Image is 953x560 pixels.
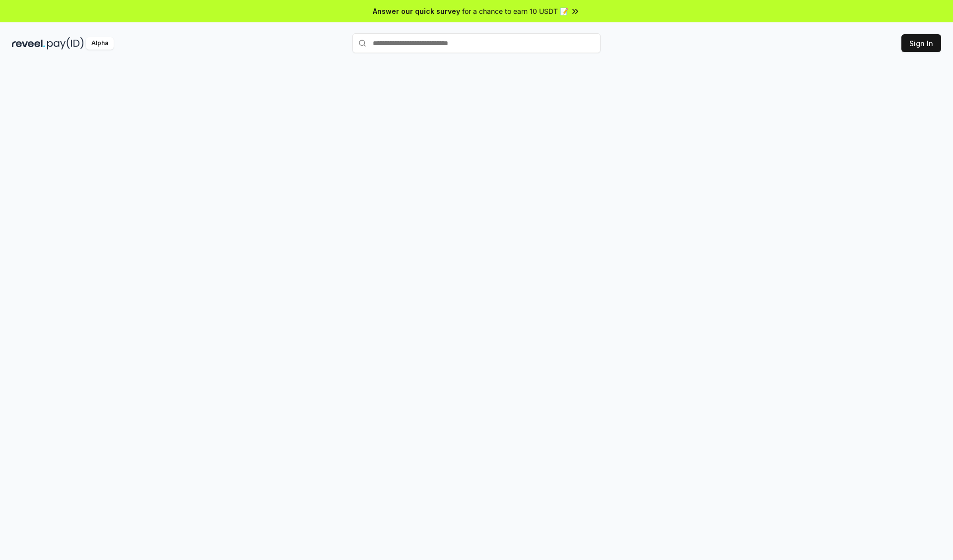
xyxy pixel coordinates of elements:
div: Alpha [86,37,114,50]
span: Answer our quick survey [373,6,460,16]
span: for a chance to earn 10 USDT 📝 [462,6,568,16]
img: reveel_dark [12,37,45,50]
img: pay_id [47,37,84,50]
button: Sign In [901,34,941,52]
